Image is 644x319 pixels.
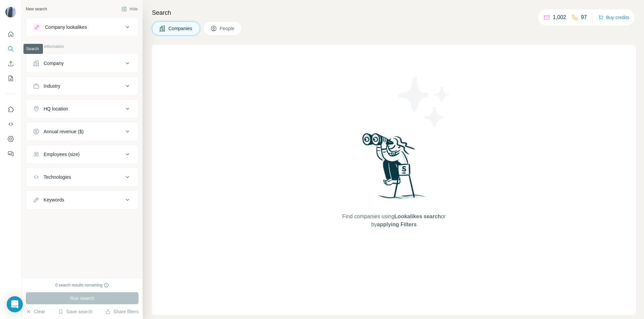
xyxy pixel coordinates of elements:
button: HQ location [26,101,138,117]
button: Quick start [5,28,16,40]
img: Avatar [5,7,16,17]
button: Dashboard [5,133,16,145]
span: Lookalikes search [394,214,441,219]
button: Industry [26,78,138,94]
button: Annual revenue ($) [26,124,138,140]
div: Employees (size) [44,151,79,158]
img: Surfe Illustration - Woman searching with binoculars [359,131,429,206]
button: Use Surfe on LinkedIn [5,103,16,115]
span: People [220,25,235,32]
button: Company lookalikes [26,19,138,35]
button: Keywords [26,192,138,208]
div: Technologies [44,174,71,180]
button: Employees (size) [26,146,138,162]
span: Find companies using or by [340,213,447,229]
p: Company information [26,44,139,50]
button: Save search [58,308,92,315]
button: Search [5,43,16,55]
button: My lists [5,72,16,84]
button: Technologies [26,169,138,185]
button: Buy credits [598,13,629,22]
div: Annual revenue ($) [44,128,84,135]
button: Feedback [5,148,16,160]
button: Enrich CSV [5,58,16,70]
div: Company lookalikes [45,24,87,30]
div: Open Intercom Messenger [7,296,23,312]
div: Keywords [44,196,64,203]
h4: Search [152,8,636,17]
div: Industry [44,83,60,89]
button: Hide [117,4,143,14]
span: Companies [168,25,193,32]
button: Use Surfe API [5,118,16,130]
button: Clear [26,308,45,315]
div: HQ location [44,105,68,112]
p: 97 [581,13,587,21]
div: Company [44,60,64,67]
span: applying Filters [377,222,417,227]
div: New search [26,6,47,12]
img: Surfe Illustration - Stars [394,72,454,132]
p: 1,002 [553,13,566,21]
div: 0 search results remaining [55,282,109,288]
button: Company [26,55,138,71]
button: Share filters [105,308,139,315]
